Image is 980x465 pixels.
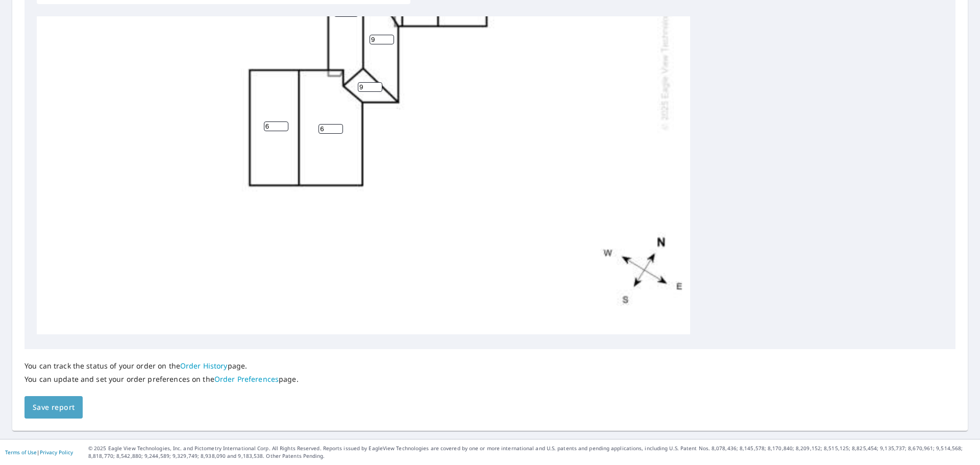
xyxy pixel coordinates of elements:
[24,361,299,371] p: You can track the status of your order on the page.
[5,449,37,456] a: Terms of Use
[24,396,83,419] button: Save report
[88,445,975,460] p: © 2025 Eagle View Technologies, Inc. and Pictometry International Corp. All Rights Reserved. Repo...
[5,449,73,455] p: |
[33,401,75,414] span: Save report
[180,361,228,371] a: Order History
[214,374,279,384] a: Order Preferences
[24,375,299,384] p: You can update and set your order preferences on the page.
[40,449,73,456] a: Privacy Policy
